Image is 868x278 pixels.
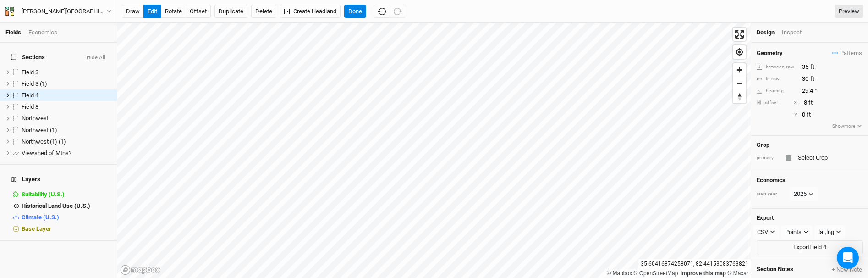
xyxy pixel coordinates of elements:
[344,5,366,18] button: Done
[11,54,45,61] span: Sections
[757,88,797,95] div: heading
[757,28,775,37] div: Design
[733,90,746,103] span: Reset bearing to north
[22,138,111,145] div: Northwest (1) (1)
[757,228,768,237] div: CSV
[22,225,111,233] div: Base Layer
[120,265,160,275] a: Mapbox logo
[280,5,341,18] button: Create Headland
[22,202,111,210] div: Historical Land Use (U.S.)
[22,69,111,76] div: Field 3
[733,77,746,90] button: Zoom out
[22,191,65,198] span: Suitability (U.S.)
[832,49,862,58] span: Patterns
[22,138,66,145] span: Northwest (1) (1)
[831,266,863,274] button: + New Note
[757,266,793,274] span: Section Notes
[757,240,863,254] button: ExportField 4
[22,115,111,122] div: Northwest
[22,150,111,157] div: Viewshed of Mtns?
[122,5,144,18] button: draw
[5,170,111,189] h4: Layers
[757,155,780,161] div: primary
[22,127,57,133] span: Northwest (1)
[186,5,211,18] button: offset
[22,7,107,16] div: Warren Wilson College
[835,5,863,18] a: Preview
[143,5,161,18] button: edit
[790,187,818,201] button: 2025
[819,228,834,237] div: lat,lng
[22,214,111,221] div: Climate (U.S.)
[22,202,90,209] span: Historical Land Use (U.S.)
[795,152,863,163] input: Select Crop
[22,69,38,76] span: Field 3
[765,111,797,118] div: Y
[757,191,789,198] div: start year
[22,103,38,110] span: Field 8
[86,55,106,61] button: Hide All
[757,76,797,83] div: in row
[832,122,863,130] button: Showmore
[22,191,111,198] div: Suitability (U.S.)
[374,5,390,18] button: Undo (^z)
[22,225,51,232] span: Base Layer
[765,100,778,106] div: offset
[757,177,863,184] h4: Economics
[733,45,746,59] button: Find my location
[681,270,726,277] a: Improve this map
[757,64,797,71] div: between row
[22,7,107,16] div: [PERSON_NAME][GEOGRAPHIC_DATA]
[22,80,47,87] span: Field 3 (1)
[638,259,751,269] div: 35.60416874258071 , -82.44153083763821
[753,225,779,239] button: CSV
[733,63,746,77] button: Zoom in
[814,225,845,239] button: lat,lng
[781,225,813,239] button: Points
[22,80,111,88] div: Field 3 (1)
[22,92,111,99] div: Field 4
[832,48,863,58] button: Patterns
[390,5,406,18] button: Redo (^Z)
[607,270,632,277] a: Mapbox
[5,6,112,17] button: [PERSON_NAME][GEOGRAPHIC_DATA]
[28,28,57,37] div: Economics
[757,214,863,222] h4: Export
[757,50,783,57] h4: Geometry
[161,5,186,18] button: rotate
[5,29,21,36] a: Fields
[22,92,38,99] span: Field 4
[634,270,678,277] a: OpenStreetMap
[22,115,49,122] span: Northwest
[733,28,746,41] button: Enter fullscreen
[22,127,111,134] div: Northwest (1)
[727,270,748,277] a: Maxar
[757,141,769,149] h4: Crop
[782,28,814,37] div: Inspect
[733,90,746,103] button: Reset bearing to north
[22,214,59,221] span: Climate (U.S.)
[117,23,751,278] canvas: Map
[22,103,111,111] div: Field 8
[837,247,859,269] div: Open Intercom Messenger
[251,5,276,18] button: Delete
[794,100,797,106] div: X
[214,5,247,18] button: Duplicate
[785,228,802,237] div: Points
[22,150,71,156] span: Viewshed of Mtns?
